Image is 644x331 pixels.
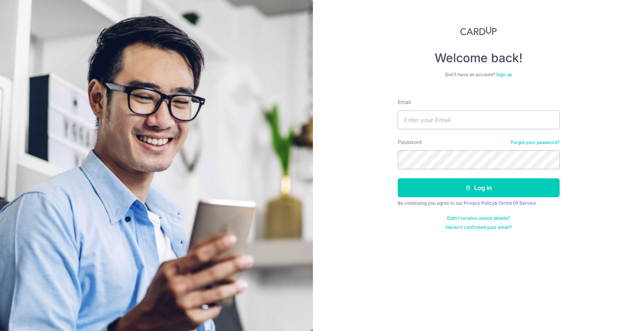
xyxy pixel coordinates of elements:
[446,224,512,230] a: Haven't confirmed your email?
[398,72,560,78] div: Don’t have an account?
[398,178,560,197] button: Log in
[398,110,560,129] input: Enter your Email
[398,200,560,206] div: By continuing you agree to our &
[498,200,536,206] a: Terms Of Service
[398,98,411,106] label: Email
[464,200,494,206] a: Privacy Policy
[511,139,560,146] a: Forgot your password?
[398,138,422,146] label: Password
[496,72,512,77] a: Sign up
[447,215,510,221] a: Didn't receive unlock details?
[398,51,560,66] h4: Welcome back!
[460,26,497,35] img: CardUp Logo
